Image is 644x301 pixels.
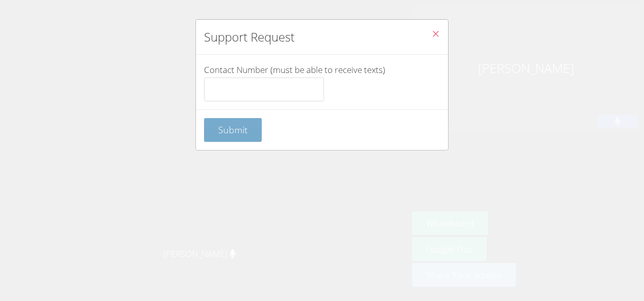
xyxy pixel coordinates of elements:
[204,78,324,102] input: Contact Number (must be able to receive texts)
[204,64,440,101] label: Contact Number (must be able to receive texts)
[423,20,448,51] button: Close
[204,28,295,46] h2: Support Request
[204,118,262,142] button: Submit
[218,124,248,136] span: Submit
